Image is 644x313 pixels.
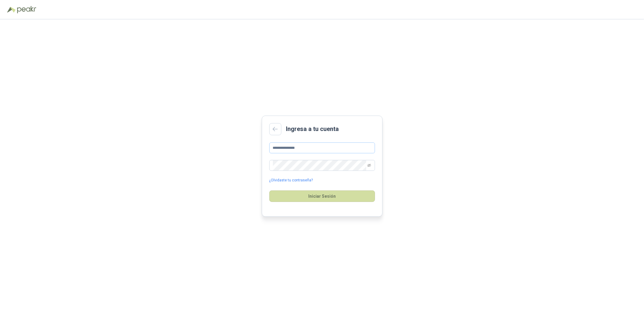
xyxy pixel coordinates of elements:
span: eye-invisible [367,164,371,167]
img: Peakr [17,6,36,13]
a: ¿Olvidaste tu contraseña? [269,177,313,183]
h2: Ingresa a tu cuenta [286,124,339,134]
button: Iniciar Sesión [269,190,375,202]
img: Logo [7,7,16,13]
